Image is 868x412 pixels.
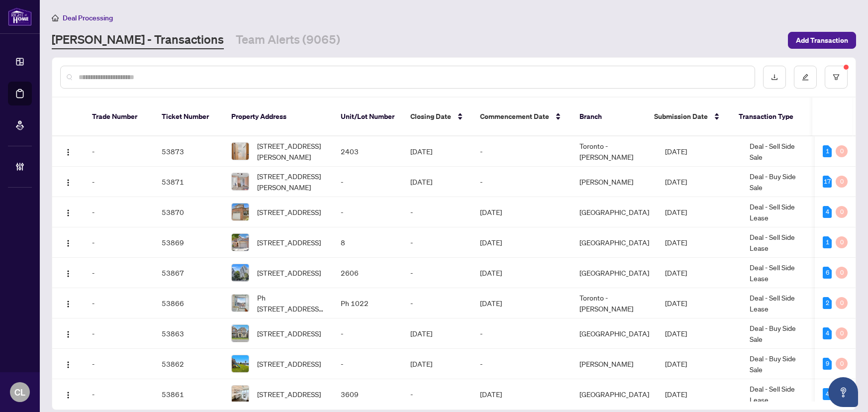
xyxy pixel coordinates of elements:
[84,349,154,379] td: -
[657,318,742,349] td: [DATE]
[8,7,32,26] img: logo
[742,258,816,288] td: Deal - Sell Side Lease
[84,136,154,167] td: -
[84,227,154,258] td: -
[154,98,223,136] th: Ticket Number
[60,295,76,311] button: Logo
[84,98,154,136] th: Trade Number
[333,288,402,318] td: Ph 1022
[657,227,742,258] td: [DATE]
[333,258,402,288] td: 2606
[64,179,72,187] img: Logo
[232,204,249,220] img: thumbnail-img
[333,379,402,410] td: 3609
[257,237,321,248] span: [STREET_ADDRESS]
[232,295,249,311] img: thumbnail-img
[742,349,816,379] td: Deal - Buy Side Sale
[14,385,25,399] span: CL
[823,176,832,188] div: 17
[836,206,848,218] div: 0
[742,227,816,258] td: Deal - Sell Side Lease
[232,386,249,403] img: thumbnail-img
[402,98,472,136] th: Closing Date
[657,288,742,318] td: [DATE]
[232,264,249,281] img: thumbnail-img
[402,258,472,288] td: -
[823,145,832,157] div: 1
[796,32,848,48] span: Add Transaction
[402,288,472,318] td: -
[657,258,742,288] td: [DATE]
[64,300,72,308] img: Logo
[823,267,832,279] div: 6
[572,98,646,136] th: Branch
[84,318,154,349] td: -
[833,74,840,81] span: filter
[825,66,848,89] button: filter
[654,111,708,122] span: Submission Date
[333,167,402,197] td: -
[64,270,72,278] img: Logo
[60,386,76,402] button: Logo
[333,98,402,136] th: Unit/Lot Number
[472,379,572,410] td: [DATE]
[333,318,402,349] td: -
[402,227,472,258] td: -
[154,197,223,227] td: 53870
[257,328,321,339] span: [STREET_ADDRESS]
[836,145,848,157] div: 0
[472,349,572,379] td: -
[794,66,817,89] button: edit
[84,288,154,318] td: -
[60,174,76,190] button: Logo
[84,258,154,288] td: -
[52,14,59,21] span: home
[154,379,223,410] td: 53861
[742,288,816,318] td: Deal - Sell Side Lease
[64,391,72,399] img: Logo
[154,318,223,349] td: 53863
[154,288,223,318] td: 53866
[232,355,249,372] img: thumbnail-img
[402,167,472,197] td: [DATE]
[60,356,76,372] button: Logo
[823,297,832,309] div: 2
[257,389,321,400] span: [STREET_ADDRESS]
[646,98,731,136] th: Submission Date
[731,98,805,136] th: Transaction Type
[472,98,572,136] th: Commencement Date
[257,206,321,217] span: [STREET_ADDRESS]
[257,267,321,278] span: [STREET_ADDRESS]
[60,204,76,220] button: Logo
[742,197,816,227] td: Deal - Sell Side Lease
[657,379,742,410] td: [DATE]
[823,236,832,248] div: 1
[572,227,657,258] td: [GEOGRAPHIC_DATA]
[657,136,742,167] td: [DATE]
[657,197,742,227] td: [DATE]
[64,361,72,369] img: Logo
[788,32,856,49] button: Add Transaction
[823,206,832,218] div: 4
[60,143,76,159] button: Logo
[472,167,572,197] td: -
[572,167,657,197] td: [PERSON_NAME]
[823,327,832,339] div: 4
[572,258,657,288] td: [GEOGRAPHIC_DATA]
[402,379,472,410] td: -
[402,136,472,167] td: [DATE]
[657,167,742,197] td: [DATE]
[64,148,72,156] img: Logo
[763,66,786,89] button: download
[472,197,572,227] td: [DATE]
[742,379,816,410] td: Deal - Sell Side Lease
[232,325,249,342] img: thumbnail-img
[64,330,72,338] img: Logo
[572,379,657,410] td: [GEOGRAPHIC_DATA]
[472,227,572,258] td: [DATE]
[823,388,832,400] div: 4
[84,167,154,197] td: -
[472,136,572,167] td: -
[333,227,402,258] td: 8
[232,173,249,190] img: thumbnail-img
